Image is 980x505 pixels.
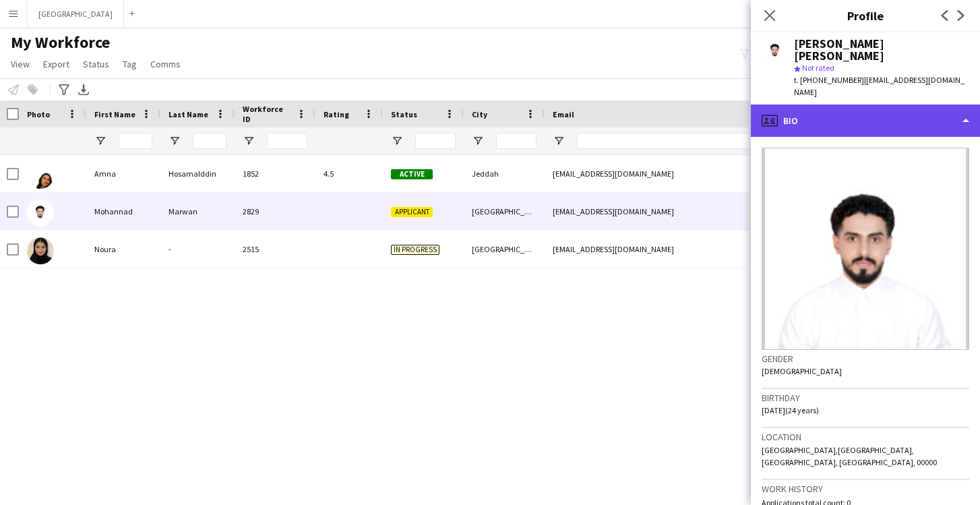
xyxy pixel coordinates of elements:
[27,162,54,189] img: Amna Hosamalddin
[235,155,315,192] div: 1852
[123,58,137,70] span: Tag
[235,193,315,230] div: 2829
[94,135,106,147] button: Open Filter Menu
[78,55,115,73] a: Status
[28,1,124,27] button: [GEOGRAPHIC_DATA]
[464,155,545,192] div: Jeddah
[267,133,307,149] input: Workforce ID Filter Input
[391,169,433,179] span: Active
[391,245,439,255] span: In progress
[762,148,969,350] img: Crew avatar or photo
[762,431,969,443] h3: Location
[391,109,417,119] span: Status
[762,483,969,495] h3: Work history
[119,133,152,149] input: First Name Filter Input
[391,207,433,217] span: Applicant
[496,133,537,149] input: City Filter Input
[391,135,403,147] button: Open Filter Menu
[553,109,574,119] span: Email
[86,231,160,268] div: Noura
[56,82,72,98] app-action-btn: Advanced filters
[11,58,30,70] span: View
[117,55,142,73] a: Tag
[545,155,814,192] div: [EMAIL_ADDRESS][DOMAIN_NAME]
[762,366,842,376] span: [DEMOGRAPHIC_DATA]
[75,82,92,98] app-action-btn: Export XLSX
[751,7,980,24] h3: Profile
[243,135,255,147] button: Open Filter Menu
[794,38,969,62] div: [PERSON_NAME] [PERSON_NAME]
[150,58,181,70] span: Comms
[243,104,291,124] span: Workforce ID
[464,193,545,230] div: [GEOGRAPHIC_DATA]
[762,445,937,467] span: [GEOGRAPHIC_DATA],[GEOGRAPHIC_DATA], [GEOGRAPHIC_DATA], [GEOGRAPHIC_DATA], 00000
[193,133,226,149] input: Last Name Filter Input
[324,109,349,119] span: Rating
[762,353,969,365] h3: Gender
[27,237,54,264] img: Noura -
[27,109,50,119] span: Photo
[94,109,135,119] span: First Name
[472,135,484,147] button: Open Filter Menu
[38,55,75,73] a: Export
[5,55,35,73] a: View
[86,155,160,192] div: Amna
[794,75,864,85] span: t. [PHONE_NUMBER]
[315,155,383,192] div: 4.5
[464,231,545,268] div: [GEOGRAPHIC_DATA]
[553,135,565,147] button: Open Filter Menu
[83,58,109,70] span: Status
[145,55,186,73] a: Comms
[794,75,964,97] span: | [EMAIL_ADDRESS][DOMAIN_NAME]
[751,105,980,137] div: Bio
[545,193,814,230] div: [EMAIL_ADDRESS][DOMAIN_NAME]
[545,231,814,268] div: [EMAIL_ADDRESS][DOMAIN_NAME]
[160,231,235,268] div: -
[27,200,54,227] img: Mohannad Marwan
[160,193,235,230] div: Marwan
[160,155,235,192] div: Hosamalddin
[472,109,487,119] span: City
[235,231,315,268] div: 2515
[415,133,456,149] input: Status Filter Input
[86,193,160,230] div: Mohannad
[762,405,819,415] span: [DATE] (24 years)
[11,32,110,53] span: My Workforce
[169,135,181,147] button: Open Filter Menu
[577,133,806,149] input: Email Filter Input
[169,109,208,119] span: Last Name
[802,63,834,73] span: Not rated
[43,58,69,70] span: Export
[762,392,969,404] h3: Birthday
